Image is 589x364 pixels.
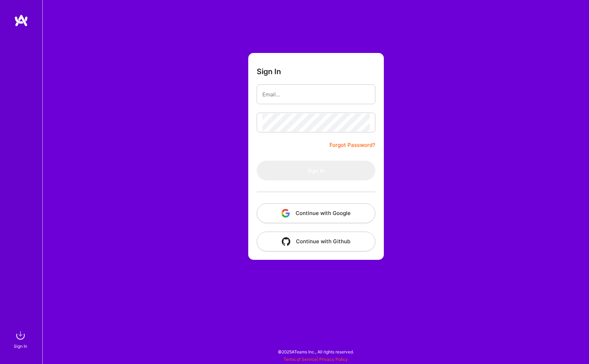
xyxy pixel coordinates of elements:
button: Continue with Google [257,203,375,223]
a: Privacy Policy [319,357,348,362]
div: © 2025 ATeams Inc., All rights reserved. [42,343,589,360]
a: Forgot Password? [329,141,375,149]
img: icon [281,209,290,217]
img: icon [282,237,290,246]
button: Sign In [257,161,375,180]
button: Continue with Github [257,232,375,251]
input: Email... [262,85,370,103]
a: sign inSign In [15,328,28,350]
img: sign in [13,328,28,342]
img: logo [14,14,28,27]
a: Terms of Service [284,357,317,362]
h3: Sign In [257,67,281,76]
span: | [284,357,348,362]
div: Sign In [14,342,27,350]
